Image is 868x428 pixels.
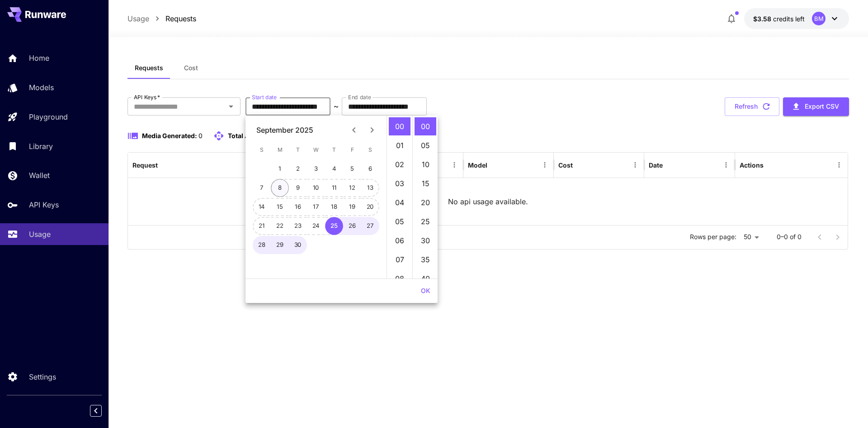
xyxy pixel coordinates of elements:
[90,405,102,417] button: Collapse sidebar
[415,155,436,173] li: 10 minutes
[271,160,289,178] button: 1
[165,13,196,24] p: Requests
[574,159,586,171] button: Sort
[833,159,845,171] button: Menu
[307,179,325,197] button: 10
[387,115,412,279] ul: Select hours
[488,159,501,171] button: Sort
[252,93,277,101] label: Start date
[783,97,849,116] button: Export CSV
[389,117,410,135] li: 0 hours
[289,179,307,197] button: 9
[448,196,528,207] p: No api usage available.
[753,14,805,24] div: $3.57541
[253,198,271,216] button: 14
[744,8,849,29] button: $3.57541BM
[415,136,436,154] li: 5 minutes
[773,15,805,23] span: credits left
[334,101,339,112] p: ~
[307,160,325,178] button: 3
[389,269,410,288] li: 8 hours
[228,132,286,139] span: Total API requests:
[649,161,663,169] div: Date
[29,199,59,210] p: API Keys
[289,236,307,254] button: 30
[720,159,732,171] button: Menu
[417,283,434,299] button: OK
[753,15,773,23] span: $3.58
[468,161,487,169] div: Model
[345,121,363,139] button: Previous month
[558,161,573,169] div: Cost
[389,136,410,154] li: 1 hours
[389,212,410,231] li: 5 hours
[308,141,324,159] span: Wednesday
[361,179,379,197] button: 13
[253,217,271,235] button: 21
[389,193,410,212] li: 4 hours
[325,217,343,235] button: 25
[348,93,371,101] label: End date
[253,236,271,254] button: 28
[271,217,289,235] button: 22
[664,159,676,171] button: Sort
[415,174,436,192] li: 15 minutes
[29,141,53,152] p: Library
[812,12,826,25] div: BM
[343,198,361,216] button: 19
[343,217,361,235] button: 26
[361,217,379,235] button: 27
[415,231,436,250] li: 30 minutes
[289,198,307,216] button: 16
[256,125,313,135] div: September 2025
[326,141,342,159] span: Thursday
[363,121,381,139] button: Next month
[289,160,307,178] button: 2
[134,93,160,101] label: API Keys
[290,141,306,159] span: Tuesday
[29,53,49,63] p: Home
[97,403,108,419] div: Collapse sidebar
[361,198,379,216] button: 20
[415,250,436,269] li: 35 minutes
[198,132,203,139] span: 0
[325,160,343,178] button: 4
[29,371,56,382] p: Settings
[389,250,410,269] li: 7 hours
[448,159,461,171] button: Menu
[629,159,642,171] button: Menu
[344,141,360,159] span: Friday
[307,217,325,235] button: 24
[29,229,51,240] p: Usage
[725,97,779,116] button: Refresh
[159,159,171,171] button: Sort
[253,179,271,197] button: 7
[412,115,438,279] ul: Select minutes
[254,141,270,159] span: Sunday
[389,231,410,250] li: 6 hours
[142,132,197,139] span: Media Generated:
[325,198,343,216] button: 18
[740,161,764,169] div: Actions
[271,236,289,254] button: 29
[362,141,378,159] span: Saturday
[343,179,361,197] button: 12
[307,198,325,216] button: 17
[127,13,149,24] a: Usage
[135,64,163,72] span: Requests
[415,117,436,135] li: 0 minutes
[29,170,50,181] p: Wallet
[343,160,361,178] button: 5
[415,212,436,231] li: 25 minutes
[690,232,736,241] p: Rows per page:
[415,269,436,288] li: 40 minutes
[325,179,343,197] button: 11
[389,174,410,192] li: 3 hours
[389,155,410,173] li: 2 hours
[29,82,54,93] p: Models
[538,159,551,171] button: Menu
[361,160,379,178] button: 6
[132,161,158,169] div: Request
[289,217,307,235] button: 23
